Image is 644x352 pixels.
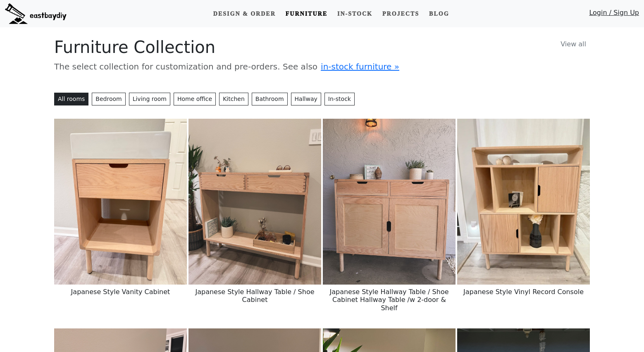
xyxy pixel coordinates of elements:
h6: Japanese Style Vanity Cabinet [54,285,187,299]
button: Hallway [291,93,321,105]
button: Kitchen [219,93,248,105]
img: Japanese Style Hallway Table / Shoe Cabinet [188,119,321,285]
a: Japanese Style Vanity Cabinet [54,197,187,205]
a: View all [557,37,590,51]
img: Japanese Style Vanity Cabinet [54,119,187,285]
img: eastbaydiy [5,3,67,24]
button: Bathroom [252,93,288,105]
a: Furniture [282,6,331,22]
a: Projects [379,6,422,22]
h1: Furniture Collection [54,37,590,57]
button: Living room [129,93,170,105]
button: Home office [174,93,216,105]
button: All rooms [54,93,88,105]
h6: Japanese Style Vinyl Record Console [457,285,590,299]
a: Blog [426,6,452,22]
h6: Japanese Style Hallway Table / Shoe Cabinet [188,285,321,307]
img: Japanese Style Hallway Table / Shoe Cabinet Hallway Table /w 2-door & Shelf [323,119,456,285]
a: Japanese Style Hallway Table / Shoe Cabinet Hallway Table /w 2-door & Shelf [323,197,456,205]
a: Design & Order [210,6,279,22]
button: Bedroom [92,93,125,105]
h6: Japanese Style Hallway Table / Shoe Cabinet Hallway Table /w 2-door & Shelf [323,285,456,315]
p: The select collection for customization and pre-orders. See also [54,60,590,73]
a: In-stock [334,6,376,22]
img: Japanese Style Vinyl Record Console [457,119,590,285]
a: Login / Sign Up [589,8,639,22]
a: in-stock furniture » [321,62,399,72]
a: Japanese Style Hallway Table / Shoe Cabinet [188,197,321,205]
a: In-stock [324,93,355,105]
a: Japanese Style Vinyl Record Console [457,197,590,205]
